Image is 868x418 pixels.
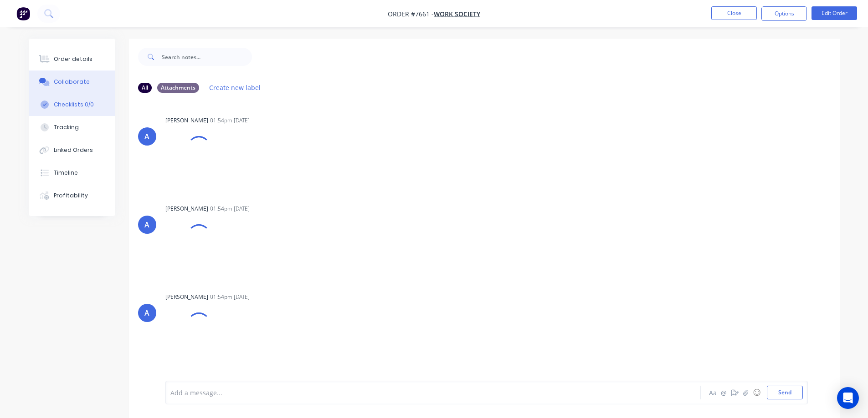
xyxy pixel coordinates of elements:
[54,55,92,63] div: Order details
[434,10,480,18] a: Work Society
[16,7,30,20] img: Factory
[719,387,729,398] button: @
[144,219,149,230] div: A
[29,184,115,207] button: Profitability
[767,386,803,399] button: Send
[205,81,266,94] button: Create new label
[29,48,115,71] button: Order details
[54,101,94,109] div: Checklists 0/0
[54,191,88,200] div: Profitability
[54,146,93,154] div: Linked Orders
[210,293,250,301] div: 01:54pm [DATE]
[157,83,199,93] div: Attachments
[29,139,115,161] button: Linked Orders
[708,387,719,398] button: Aa
[711,6,757,20] button: Close
[29,161,115,184] button: Timeline
[144,307,149,318] div: A
[165,205,208,213] div: [PERSON_NAME]
[54,123,79,131] div: Tracking
[210,205,250,213] div: 01:54pm [DATE]
[388,10,434,18] span: Order #7661 -
[812,6,857,20] button: Edit Order
[54,78,90,86] div: Collaborate
[29,71,115,93] button: Collaborate
[761,6,807,21] button: Options
[29,93,115,116] button: Checklists 0/0
[165,293,208,301] div: [PERSON_NAME]
[138,83,152,93] div: All
[29,116,115,139] button: Tracking
[165,116,208,125] div: [PERSON_NAME]
[162,48,252,66] input: Search notes...
[210,116,250,125] div: 01:54pm [DATE]
[54,169,78,177] div: Timeline
[837,387,859,409] div: Open Intercom Messenger
[751,387,762,398] button: ☺
[144,131,149,142] div: A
